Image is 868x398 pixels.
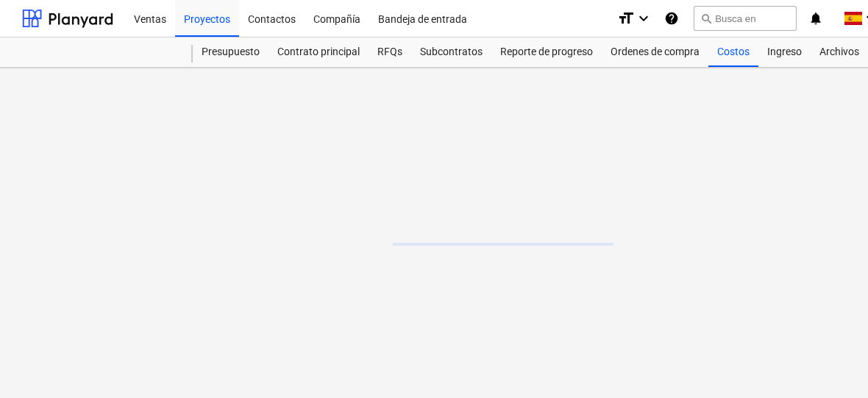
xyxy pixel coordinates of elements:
[617,10,635,27] i: format_size
[808,10,823,27] i: notifications
[602,38,708,67] a: Ordenes de compra
[694,6,797,31] button: Busca en
[700,13,712,24] span: search
[411,38,491,67] a: Subcontratos
[635,10,652,27] i: keyboard_arrow_down
[491,38,602,67] a: Reporte de progreso
[811,38,868,67] a: Archivos
[664,10,679,27] i: Base de conocimientos
[758,38,811,67] a: Ingreso
[193,38,268,67] a: Presupuesto
[268,38,369,67] a: Contrato principal
[369,38,411,67] a: RFQs
[708,38,758,67] a: Costos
